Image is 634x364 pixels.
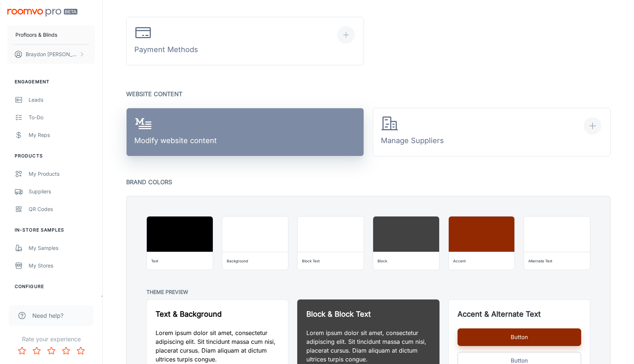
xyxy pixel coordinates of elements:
[126,108,364,156] a: Modify website content
[381,115,444,149] div: Manage Suppliers
[7,9,77,17] img: Roomvo PRO Beta
[15,31,57,39] p: Profloors & Blinds
[306,328,430,364] p: Lorem ipsum dolor sit amet, consectetur adipiscing elit. Sit tincidunt massa cum nisi, placerat c...
[528,257,552,265] div: Alternate Text
[7,25,95,44] button: Profloors & Blinds
[29,205,95,213] div: QR Codes
[29,244,95,252] div: My Samples
[29,96,95,104] div: Leads
[373,108,611,156] button: Manage Suppliers
[458,309,581,320] h5: Accent & Alternate Text
[156,309,279,320] h5: Text & Background
[7,45,95,64] button: Braydon [PERSON_NAME]
[29,188,95,196] div: Suppliers
[126,177,611,187] p: Brand Colors
[15,343,29,358] button: Rate 1 star
[151,257,158,265] div: Text
[73,343,88,358] button: Rate 5 star
[302,257,320,265] div: Block Text
[29,131,95,139] div: My Reps
[29,262,95,270] div: My Stores
[6,335,96,343] p: Rate your experience
[146,288,590,297] p: Theme Preview
[126,17,364,65] button: Payment Methods
[29,113,95,121] div: To-do
[458,328,581,346] button: Button
[26,50,77,58] p: Braydon [PERSON_NAME]
[29,170,95,178] div: My Products
[453,257,466,265] div: Accent
[227,257,248,265] div: Background
[156,328,279,364] p: Lorem ipsum dolor sit amet, consectetur adipiscing elit. Sit tincidunt massa cum nisi, placerat c...
[126,89,611,99] p: Website Content
[32,311,63,320] span: Need help?
[306,309,430,320] h5: Block & Block Text
[59,343,73,358] button: Rate 4 star
[378,257,387,265] div: Block
[29,343,44,358] button: Rate 2 star
[44,343,59,358] button: Rate 3 star
[134,24,198,58] div: Payment Methods
[134,115,217,149] div: Modify website content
